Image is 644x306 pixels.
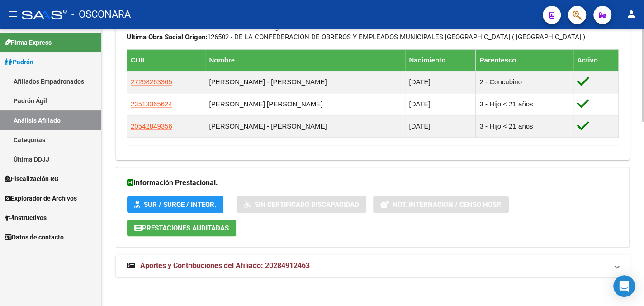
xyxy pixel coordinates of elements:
[127,49,205,71] th: CUIL
[131,122,172,130] span: 20542849356
[405,93,476,115] td: [DATE]
[127,23,212,31] strong: Situacion de Revista Titular:
[476,49,573,71] th: Parentesco
[127,33,207,41] strong: Ultima Obra Social Origen:
[373,196,509,213] button: Not. Internacion / Censo Hosp.
[127,196,223,213] button: SUR / SURGE / INTEGR.
[140,261,310,270] span: Aportes y Contribuciones del Afiliado: 20284912463
[613,275,635,297] div: Open Intercom Messenger
[131,100,172,108] span: 23513365624
[7,9,18,19] mat-icon: menu
[405,49,476,71] th: Nacimiento
[5,57,33,67] span: Padrón
[144,201,216,209] span: SUR / SURGE / INTEGR.
[5,193,77,203] span: Explorador de Archivos
[476,93,573,115] td: 3 - Hijo < 21 años
[5,232,64,242] span: Datos de contacto
[237,196,366,213] button: Sin Certificado Discapacidad
[205,71,405,93] td: [PERSON_NAME] - [PERSON_NAME]
[476,115,573,137] td: 3 - Hijo < 21 años
[476,71,573,93] td: 2 - Concubino
[205,93,405,115] td: [PERSON_NAME] [PERSON_NAME]
[405,115,476,137] td: [DATE]
[573,49,618,71] th: Activo
[71,5,131,24] span: - OSCONARA
[127,33,585,41] span: 126502 - DE LA CONFEDERACION DE OBREROS Y EMPLEADOS MUNICIPALES [GEOGRAPHIC_DATA] ( [GEOGRAPHIC_D...
[5,38,52,48] span: Firma Express
[127,220,236,236] button: Prestaciones Auditadas
[626,9,637,19] mat-icon: person
[255,201,359,209] span: Sin Certificado Discapacidad
[127,177,618,189] h3: Información Prestacional:
[5,213,47,223] span: Instructivos
[5,174,59,184] span: Fiscalización RG
[393,201,502,209] span: Not. Internacion / Censo Hosp.
[116,255,630,277] mat-expansion-panel-header: Aportes y Contribuciones del Afiliado: 20284912463
[127,23,309,31] span: 0 - Recibe haberes regularmente
[405,71,476,93] td: [DATE]
[131,78,172,86] span: 27298263365
[205,49,405,71] th: Nombre
[142,224,229,232] span: Prestaciones Auditadas
[205,115,405,137] td: [PERSON_NAME] - [PERSON_NAME]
